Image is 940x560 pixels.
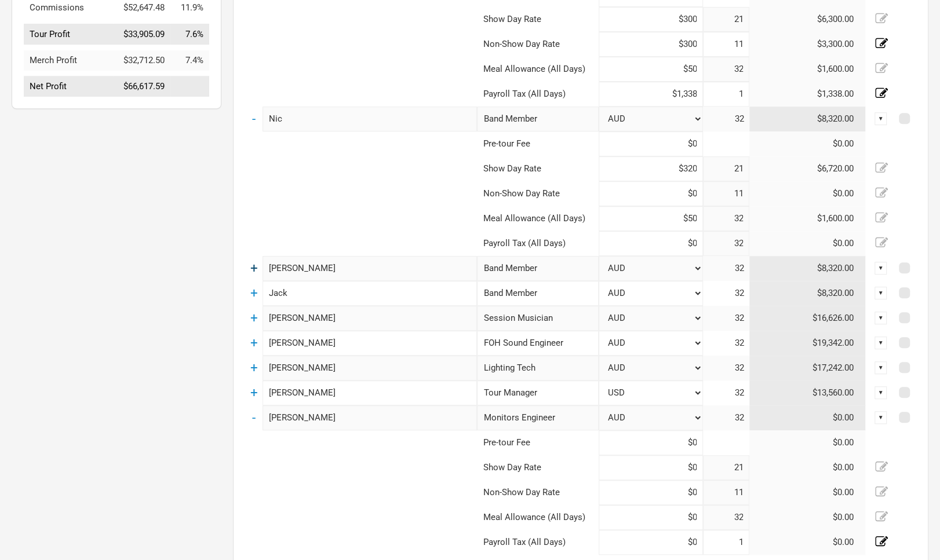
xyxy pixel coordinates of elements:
[477,480,599,505] td: Non-Show Day Rate
[477,405,599,430] div: Monitors Engineer
[477,32,599,57] td: Non-Show Day Rate
[477,256,599,281] div: Band Member
[250,261,258,276] a: +
[24,24,113,45] td: Tour Profit
[477,57,599,82] td: Meal Allowance (All Days)
[477,530,599,555] td: Payroll Tax (All Days)
[263,356,477,380] input: eg: Sinead
[477,82,599,107] td: Payroll Tax (All Days)
[749,82,866,107] td: $1,338.00
[263,256,477,281] input: eg: Ozzy
[477,331,599,356] div: FOH Sound Engineer
[477,156,599,181] td: Show Day Rate
[749,281,866,306] td: $8,320.00
[875,411,887,424] div: ▼
[24,76,113,97] td: Net Profit
[875,262,887,274] div: ▼
[263,380,477,405] input: eg: PJ
[749,505,866,530] td: $0.00
[113,24,170,45] td: $33,905.09
[875,361,887,374] div: ▼
[263,306,477,331] input: eg: Lars
[749,331,866,356] td: $19,342.00
[170,50,209,71] td: Merch Profit as % of Tour Income
[170,24,209,45] td: Tour Profit as % of Tour Income
[477,430,599,455] td: Pre-tour Fee
[477,281,599,306] div: Band Member
[477,206,599,231] td: Meal Allowance (All Days)
[703,405,749,430] td: 32
[477,107,599,131] div: Band Member
[477,7,599,32] td: Show Day Rate
[749,57,866,82] td: $1,600.00
[749,430,866,455] td: $0.00
[875,336,887,349] div: ▼
[703,306,749,331] td: 32
[24,50,113,71] td: Merch Profit
[263,405,477,430] input: eg: Iggy
[749,107,866,131] td: $8,320.00
[477,455,599,480] td: Show Day Rate
[250,360,258,375] a: +
[703,256,749,281] td: 32
[749,7,866,32] td: $6,300.00
[477,356,599,380] div: Lighting Tech
[875,287,887,299] div: ▼
[477,380,599,405] div: Tour Manager
[749,530,866,555] td: $0.00
[749,356,866,380] td: $17,242.00
[749,256,866,281] td: $8,320.00
[749,156,866,181] td: $6,720.00
[250,310,258,325] a: +
[250,385,258,400] a: +
[252,111,256,126] a: -
[477,306,599,331] div: Session Musician
[749,181,866,206] td: $0.00
[875,312,887,324] div: ▼
[250,335,258,350] a: +
[703,356,749,380] td: 32
[250,286,258,301] a: +
[263,331,477,356] input: eg: Angus
[749,32,866,57] td: $3,300.00
[749,480,866,505] td: $0.00
[749,231,866,256] td: $0.00
[703,281,749,306] td: 32
[749,455,866,480] td: $0.00
[749,206,866,231] td: $1,600.00
[477,181,599,206] td: Non-Show Day Rate
[749,405,866,430] td: $0.00
[263,281,477,306] input: eg: John
[170,76,209,97] td: Net Profit as % of Tour Income
[703,331,749,356] td: 32
[875,386,887,399] div: ▼
[252,410,256,425] a: -
[477,505,599,530] td: Meal Allowance (All Days)
[749,380,866,405] td: $13,560.00
[875,112,887,125] div: ▼
[263,107,477,131] input: eg: Axel
[749,306,866,331] td: $16,626.00
[477,131,599,156] td: Pre-tour Fee
[703,107,749,131] td: 32
[113,50,170,71] td: $32,712.50
[113,76,170,97] td: $66,617.59
[477,231,599,256] td: Payroll Tax (All Days)
[749,131,866,156] td: $0.00
[703,380,749,405] td: 32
